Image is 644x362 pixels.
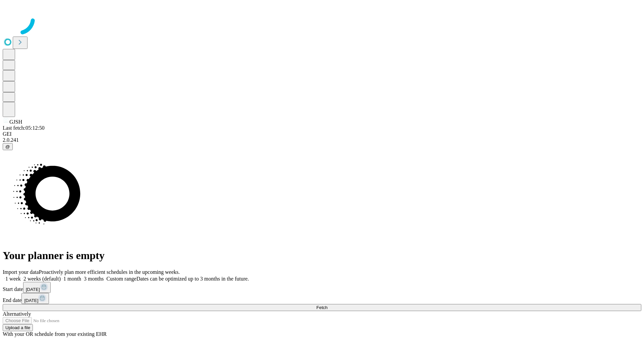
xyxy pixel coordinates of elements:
[3,282,641,293] div: Start date
[5,276,21,282] span: 1 week
[26,287,40,292] span: [DATE]
[21,293,49,304] button: [DATE]
[39,269,180,275] span: Proactively plan more efficient schedules in the upcoming weeks.
[106,276,136,282] span: Custom range
[84,276,104,282] span: 3 months
[3,293,641,304] div: End date
[3,304,641,311] button: Fetch
[3,269,39,275] span: Import your data
[316,305,327,310] span: Fetch
[3,331,107,337] span: With your OR schedule from your existing EHR
[3,137,641,143] div: 2.0.241
[63,276,81,282] span: 1 month
[24,298,38,303] span: [DATE]
[3,311,31,317] span: Alternatively
[23,282,51,293] button: [DATE]
[5,144,10,149] span: @
[23,276,61,282] span: 2 weeks (default)
[3,131,641,137] div: GEI
[137,276,249,282] span: Dates can be optimized up to 3 months in the future.
[3,249,641,262] h1: Your planner is empty
[3,125,45,131] span: Last fetch: 05:12:50
[3,324,33,331] button: Upload a file
[9,119,22,125] span: GJSH
[3,143,13,150] button: @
